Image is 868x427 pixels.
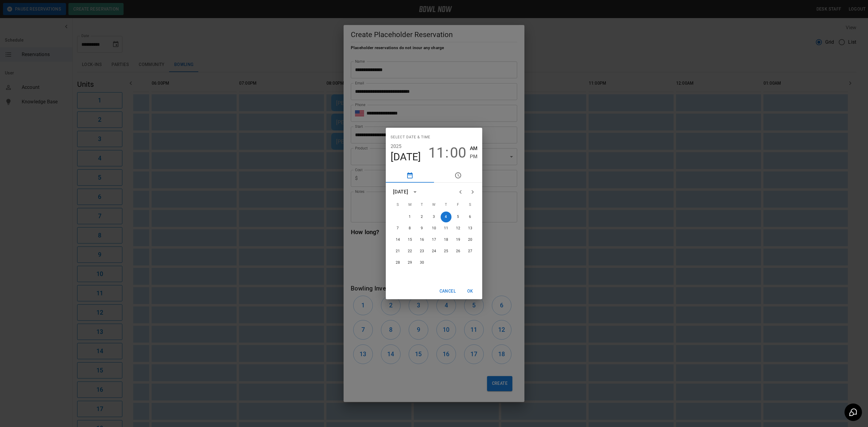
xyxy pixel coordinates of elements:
span: Monday [404,199,415,211]
button: 15 [404,234,415,245]
button: 7 [392,223,403,234]
span: : [445,144,449,161]
button: 13 [465,223,476,234]
button: 1 [404,212,415,222]
button: pick time [434,168,482,183]
button: 22 [404,246,415,257]
button: 9 [417,223,427,234]
button: Previous month [454,186,467,198]
button: AM [470,144,477,152]
span: Friday [453,199,464,211]
span: Wednesday [429,199,439,211]
button: 00 [450,144,466,161]
button: 11 [441,223,451,234]
button: 30 [417,257,427,268]
button: 23 [417,246,427,257]
button: 18 [441,234,451,245]
span: Sunday [392,199,403,211]
button: calendar view is open, switch to year view [410,187,420,197]
button: 17 [429,234,439,245]
button: 12 [453,223,464,234]
button: PM [470,152,477,161]
button: 25 [441,246,451,257]
button: 2 [417,212,427,222]
button: 24 [429,246,439,257]
div: [DATE] [393,188,408,196]
button: Cancel [437,286,458,297]
span: Tuesday [417,199,427,211]
span: Saturday [465,199,476,211]
button: 27 [465,246,476,257]
button: 10 [429,223,439,234]
button: 26 [453,246,464,257]
button: OK [461,286,480,297]
button: 19 [453,234,464,245]
button: 4 [441,212,451,222]
button: 11 [428,144,445,161]
button: 8 [404,223,415,234]
button: 2025 [391,142,402,151]
span: Thursday [441,199,451,211]
button: 5 [453,212,464,222]
button: 21 [392,246,403,257]
button: 6 [465,212,476,222]
button: 20 [465,234,476,245]
button: 16 [417,234,427,245]
button: [DATE] [391,151,421,163]
button: 3 [429,212,439,222]
span: Select date & time [391,133,430,142]
button: Next month [467,186,479,198]
button: 14 [392,234,403,245]
button: 29 [404,257,415,268]
button: pick date [386,168,434,183]
button: 28 [392,257,403,268]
